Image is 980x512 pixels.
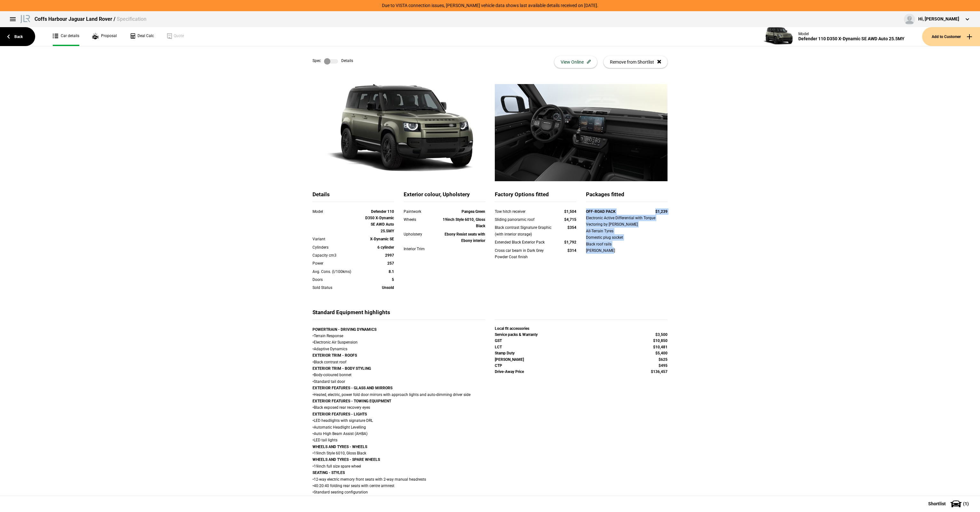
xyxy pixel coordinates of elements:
button: Add to Customer [922,27,980,46]
div: Tow hitch receiver [495,208,552,215]
strong: $1,239 [655,209,668,214]
strong: SEATING - STYLES [312,470,345,475]
strong: [PERSON_NAME] [495,357,524,362]
div: Black contrast Signature Graphic (with interior storage) [495,224,552,237]
div: Variant [312,236,361,242]
strong: OFF-ROAD PACK [586,209,616,214]
a: Proposal [92,27,117,46]
strong: EXTERIOR FEATURES - GLASS AND MIRRORS [312,386,392,390]
span: ( 1 ) [963,501,969,506]
strong: Stamp Duty [495,351,515,355]
div: Defender 110 D350 X-Dynamic SE AWD Auto 25.5MY [798,36,905,42]
div: Paintwork [404,208,436,215]
strong: $3,500 [655,332,668,337]
strong: Ebony Resist seats with Ebony interior [445,232,485,243]
strong: 2997 [385,253,394,258]
div: Interior Trim [404,246,436,252]
strong: Drive-Away Price [495,369,524,374]
strong: X-Dynamic SE [370,237,394,241]
strong: Defender 110 D350 X-Dynamic SE AWD Auto 25.5MY [365,209,394,233]
div: Exterior colour, Upholstery [404,191,485,202]
strong: LCT [495,345,502,349]
strong: $1,792 [564,240,576,244]
strong: 6 cylinder [377,245,394,250]
img: landrover.png [19,14,31,23]
div: Capacity cm3 [312,252,361,259]
strong: CTP [495,363,502,368]
strong: POWERTRAIN - DRIVING DYNAMICS [312,327,376,332]
strong: EXTERIOR TRIM - BODY STYLING [312,366,371,371]
strong: 5 [392,277,394,282]
strong: EXTERIOR FEATURES - TOWING EQUIPMENT [312,399,391,403]
strong: 257 [387,261,394,266]
strong: WHEELS AND TYRES - SPARE WHEELS [312,457,380,462]
div: Sliding panoramic roof [495,216,552,223]
div: Hi, [PERSON_NAME] [918,16,959,22]
div: Cross car beam in Dark Grey Powder Coat finish [495,247,552,260]
strong: Unsold [382,285,394,290]
a: Car details [53,27,79,46]
div: Doors [312,276,361,283]
span: Specification [117,16,146,22]
div: Packages fitted [586,191,668,202]
div: Model [798,32,905,36]
strong: $10,481 [653,345,668,349]
a: Deal Calc [130,27,154,46]
div: Power [312,260,361,267]
strong: 8.1 [389,269,394,274]
strong: WHEELS AND TYRES - WHEELS [312,445,367,449]
strong: EXTERIOR FEATURES - LIGHTS [312,412,367,416]
div: Standard Equipment highlights [312,309,485,320]
div: Extended Black Exterior Pack [495,239,552,245]
strong: $625 [659,357,668,362]
div: Model [312,208,361,215]
strong: $4,715 [564,217,576,222]
strong: Pangea Green [462,209,485,214]
strong: $1,504 [564,209,576,214]
div: Sold Status [312,284,361,291]
strong: $5,400 [655,351,668,355]
strong: 19inch Style 6010, Gloss Black [443,217,485,228]
div: Wheels [404,216,436,223]
strong: $495 [659,363,668,368]
div: Avg. Cons. (l/100kms) [312,268,361,275]
strong: Local fit accessories [495,326,529,331]
div: Cylinders [312,244,361,251]
span: Shortlist [928,501,946,506]
strong: Service packs & Warranty [495,332,538,337]
div: Spec Details [312,58,353,65]
strong: $354 [567,225,576,230]
div: Factory Options fitted [495,191,576,202]
button: Shortlist(1) [919,496,980,512]
div: Electronic Active Differential with Torque Vectoring by [PERSON_NAME] All-Terrain Tyres Domestic ... [586,215,668,254]
button: Remove from Shortlist [604,56,668,68]
div: Upholstery [404,231,436,237]
strong: EXTERIOR TRIM - ROOFS [312,353,357,358]
strong: $314 [567,248,576,253]
div: Details [312,191,394,202]
button: View Online [554,56,597,68]
strong: $136,457 [651,369,668,374]
strong: $10,850 [653,338,668,343]
strong: GST [495,338,502,343]
div: Coffs Harbour Jaguar Land Rover / [35,16,146,23]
